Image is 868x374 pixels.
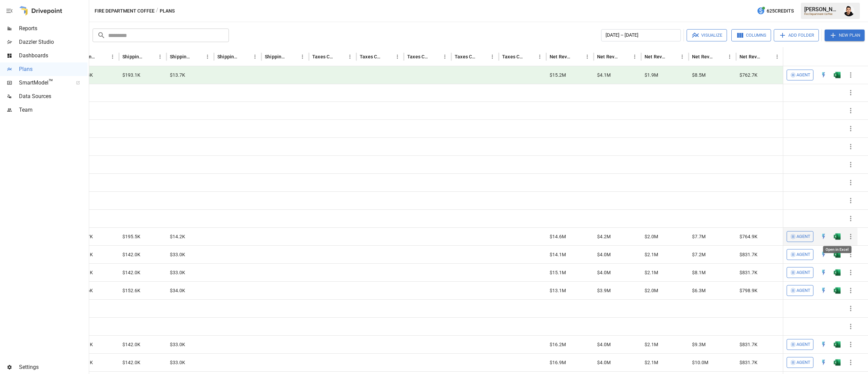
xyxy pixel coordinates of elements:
div: Open in Excel [834,341,841,348]
span: $13.1M [550,287,566,294]
span: $142.0K [122,251,140,258]
span: $831.7K [739,251,757,258]
span: $4.0M [597,341,611,348]
button: Sort [193,52,203,61]
span: $2.1M [645,341,658,348]
img: quick-edit-flash.b8aec18c.svg [820,359,827,366]
button: Agent [787,70,813,80]
button: Shipping Income column menu [108,52,117,61]
button: Sort [241,52,250,61]
span: SmartModel [19,79,68,87]
span: $762.7K [739,72,757,78]
span: $16.2M [550,341,566,348]
div: Open in Excel [823,246,851,253]
div: Taxes Collected: DTC Online [360,54,382,59]
button: Columns [731,29,771,41]
button: Sort [383,52,393,61]
span: $13.7K [170,72,185,78]
button: Sort [478,52,488,61]
button: Net Revenue: DTC Online column menu [630,52,639,61]
img: quick-edit-flash.b8aec18c.svg [820,287,827,294]
div: Open in Excel [834,287,841,294]
img: quick-edit-flash.b8aec18c.svg [820,72,827,78]
span: $6.3M [692,287,706,294]
button: Net Revenue: Marketplace column menu [677,52,687,61]
div: Open in Quick Edit [820,287,827,294]
span: Agent [796,287,810,295]
span: $14.1M [550,251,566,258]
button: Sort [526,52,535,61]
button: Sort [763,52,772,61]
div: Shipping Income: Retail [265,54,288,59]
span: $33.0K [170,251,185,258]
span: $142.0K [122,359,140,366]
span: Dashboards [19,52,87,60]
div: Taxes Collected [312,54,335,59]
span: ™ [48,78,53,86]
button: Sort [288,52,298,61]
button: Taxes Collected: Retail column menu [535,52,545,61]
div: Open in Quick Edit [820,341,827,348]
span: Team [19,106,87,114]
button: Net Revenue column menu [583,52,592,61]
span: Agent [796,71,810,79]
button: Agent [787,231,813,242]
div: Shipping Income: DTC Online [122,54,145,59]
img: g5qfjXmAAAAABJRU5ErkJggg== [834,233,841,240]
div: Open in Excel [834,251,841,258]
span: $2.1M [645,269,658,276]
span: $9.3M [692,341,706,348]
span: Agent [796,359,810,367]
img: quick-edit-flash.b8aec18c.svg [820,341,827,348]
button: Sort [848,52,857,61]
span: 625 Credits [767,7,794,15]
span: $7.2M [692,251,706,258]
span: $4.1M [597,72,611,78]
div: [PERSON_NAME] [804,6,840,13]
button: Sort [715,52,725,61]
div: Open in Excel [834,269,841,276]
span: Dazzler Studio [19,38,87,46]
button: Agent [787,339,813,350]
span: $4.2M [597,233,611,240]
div: Taxes Collected: Retail [502,54,525,59]
span: $142.0K [122,269,140,276]
button: Shipping Income: Wholesale column menu [250,52,260,61]
span: Reports [19,24,87,33]
span: $4.0M [597,269,611,276]
button: Agent [787,249,813,260]
span: $2.1M [645,359,658,366]
span: $2.1M [645,251,658,258]
span: $34.0K [170,287,185,294]
span: Plans [19,65,87,73]
img: quick-edit-flash.b8aec18c.svg [820,233,827,240]
img: g5qfjXmAAAAABJRU5ErkJggg== [834,341,841,348]
div: Net Revenue: DTC Online [597,54,620,59]
button: Shipping Income: DTC Online column menu [155,52,165,61]
div: Shipping Income: Wholesale [217,54,240,59]
button: Taxes Collected: DTC Online column menu [393,52,402,61]
div: Open in Excel [834,359,841,366]
div: Open in Quick Edit [820,233,827,240]
span: $7.7M [692,233,706,240]
button: Fire Department Coffee [95,7,155,15]
div: Open in Excel [834,72,841,78]
button: Sort [98,52,108,61]
img: g5qfjXmAAAAABJRU5ErkJggg== [834,251,841,258]
span: $193.1K [122,72,140,78]
span: $2.0M [645,287,658,294]
div: Net Revenue: Retail [739,54,762,59]
button: New Plan [825,30,865,41]
button: Francisco Sanchez [840,1,859,20]
div: Net Revenue: Marketplace [645,54,667,59]
span: $195.5K [122,233,140,240]
div: Shipping Income: Marketplace [170,54,193,59]
div: Open in Quick Edit [820,359,827,366]
button: Net Revenue: Retail column menu [772,52,782,61]
button: Net Revenue: Wholesale column menu [725,52,734,61]
img: g5qfjXmAAAAABJRU5ErkJggg== [834,287,841,294]
div: Taxes Collected: Marketplace [407,54,430,59]
span: $15.1M [550,269,566,276]
span: $10.0M [692,359,708,366]
span: Agent [796,251,810,259]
